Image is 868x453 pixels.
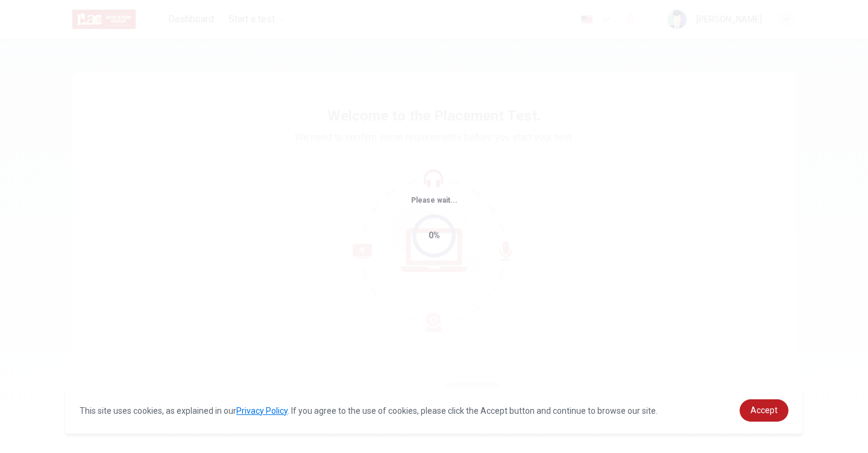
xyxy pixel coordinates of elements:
span: Please wait... [411,196,458,204]
a: Privacy Policy [236,406,288,416]
div: 0% [429,229,440,242]
div: cookieconsent [65,387,803,434]
span: Accept [750,405,778,415]
a: dismiss cookie message [740,399,788,422]
span: This site uses cookies, as explained in our . If you agree to the use of cookies, please click th... [80,406,658,416]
